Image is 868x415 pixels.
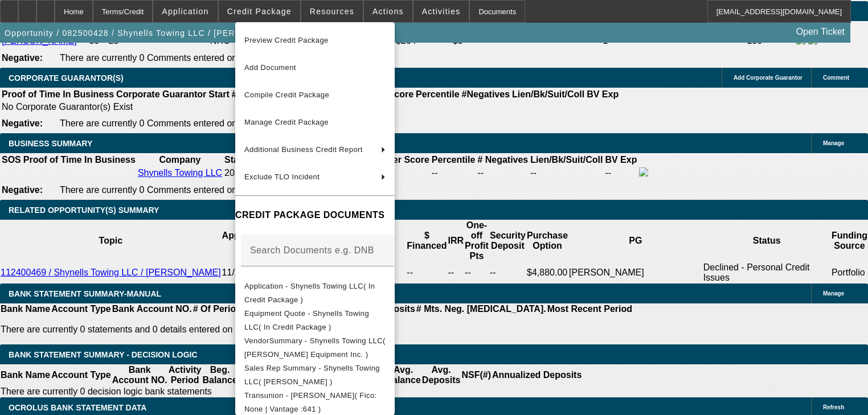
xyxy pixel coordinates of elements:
span: Transunion - [PERSON_NAME]( Fico: None | Vantage :641 ) [244,391,377,413]
mat-label: Search Documents e.g. DNB [250,245,374,255]
span: Preview Credit Package [244,36,329,44]
span: Add Document [244,63,296,72]
span: VendorSummary - Shynells Towing LLC( [PERSON_NAME] Equipment Inc. ) [244,336,386,359]
span: Additional Business Credit Report [244,145,363,154]
button: VendorSummary - Shynells Towing LLC( Todd Equipment Inc. ) [235,334,395,361]
span: Exclude TLO Incident [244,172,320,181]
span: Sales Rep Summary - Shynells Towing LLC( [PERSON_NAME] ) [244,364,380,386]
span: Application - Shynells Towing LLC( In Credit Package ) [244,282,375,304]
span: Compile Credit Package [244,91,329,99]
span: Manage Credit Package [244,118,329,126]
button: Application - Shynells Towing LLC( In Credit Package ) [235,280,395,307]
h4: CREDIT PACKAGE DOCUMENTS [235,208,395,222]
button: Equipment Quote - Shynells Towing LLC( In Credit Package ) [235,307,395,334]
button: Sales Rep Summary - Shynells Towing LLC( Workman, Taylor ) [235,361,395,389]
span: Equipment Quote - Shynells Towing LLC( In Credit Package ) [244,309,369,331]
